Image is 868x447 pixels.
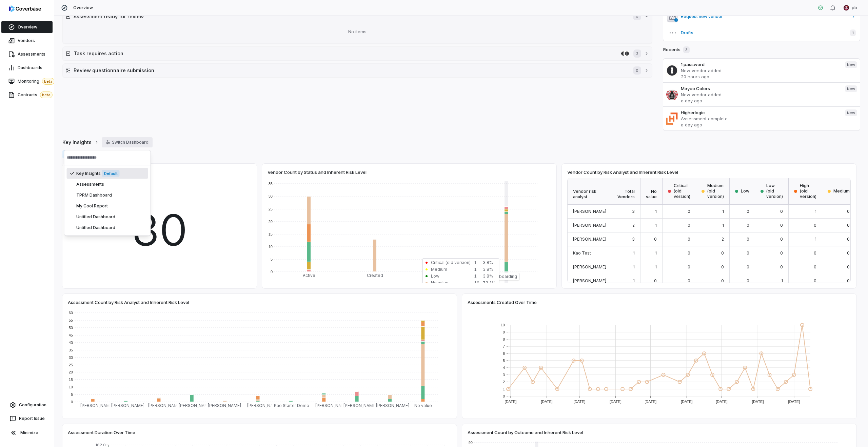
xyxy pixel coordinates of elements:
[681,116,840,122] p: Assessment complete
[269,182,273,186] text: 35
[69,355,73,360] text: 30
[68,299,189,305] span: Assessment Count by Risk Analyst and Inherent Risk Level
[62,139,92,146] span: Key Insights
[681,85,840,92] h3: Mayco Colors
[747,237,749,242] span: 0
[269,245,273,249] text: 10
[683,46,690,53] span: 3
[681,109,840,116] h3: Higherlogic
[814,223,816,228] span: 0
[69,326,73,330] text: 50
[18,38,35,43] span: Vendors
[847,209,850,214] span: 0
[716,400,728,404] text: [DATE]
[67,211,148,222] div: Untitled Dashboard
[610,400,622,404] text: [DATE]
[688,209,690,214] span: 0
[503,344,505,348] text: 7
[844,5,849,11] img: pb undefined avatar
[747,209,749,214] span: 0
[501,323,505,327] text: 10
[573,264,606,269] span: [PERSON_NAME]
[468,429,583,435] span: Assessment Count by Outcome and Inherent Risk Level
[574,400,586,404] text: [DATE]
[845,61,857,68] span: New
[71,400,73,404] text: 0
[688,278,690,283] span: 0
[752,400,764,404] text: [DATE]
[722,223,724,228] span: 1
[645,400,656,404] text: [DATE]
[688,250,690,256] span: 0
[632,237,635,242] span: 3
[655,264,657,269] span: 1
[780,237,783,242] span: 0
[468,299,537,305] span: Assessments Created Over Time
[654,278,657,283] span: 0
[62,135,99,149] a: Key Insights
[721,278,724,283] span: 0
[663,106,860,130] a: HigherlogicAssessment completea day agoNew
[633,12,641,20] span: 0
[654,237,657,242] span: 0
[73,5,93,11] span: Overview
[69,385,73,389] text: 10
[573,209,606,214] span: [PERSON_NAME]
[503,359,505,363] text: 5
[132,198,188,263] span: 30
[64,165,151,236] div: Suggestions
[63,64,652,77] button: Review questionnaire submission0
[681,61,840,67] h3: 1 password
[42,78,55,85] span: beta
[845,109,857,116] span: New
[655,209,657,214] span: 1
[780,250,783,256] span: 0
[747,278,749,283] span: 0
[633,250,635,256] span: 1
[69,378,73,382] text: 15
[681,74,840,80] p: 20 hours ago
[721,264,724,269] span: 0
[573,278,606,283] span: [PERSON_NAME]
[69,333,73,337] text: 45
[688,237,690,242] span: 0
[721,250,724,256] span: 0
[780,223,783,228] span: 0
[69,348,73,352] text: 35
[74,67,626,74] h2: Review questionnaire submission
[1,21,53,33] a: Overview
[19,402,46,408] span: Configuration
[67,201,148,211] div: My Cool Report
[681,122,840,128] p: a day ago
[67,190,148,201] div: TPRM Dashboard
[503,380,505,384] text: 2
[503,387,505,391] text: 1
[68,429,135,435] span: Assessment Duration Over Time
[40,92,53,98] span: beta
[688,223,690,228] span: 0
[3,399,51,411] a: Configuration
[1,35,53,47] a: Vendors
[780,209,783,214] span: 0
[503,394,505,398] text: 0
[747,264,749,269] span: 0
[63,9,652,23] button: Assessment ready for review0
[681,14,848,19] span: Request new vendor
[747,223,749,228] span: 0
[681,400,693,404] text: [DATE]
[67,222,148,233] div: Untitled Dashboard
[69,341,73,345] text: 40
[632,209,635,214] span: 3
[3,426,51,440] button: Minimize
[67,168,148,179] div: Key Insights
[847,223,850,228] span: 0
[269,207,273,211] text: 25
[1,75,53,87] a: Monitoringbeta
[633,66,641,75] span: 0
[74,13,626,20] h2: Assessment ready for review
[1,48,53,60] a: Assessments
[63,47,652,60] button: Task requires action1password.com1password.com2
[815,209,816,214] span: 1
[60,135,101,149] button: Key Insights
[69,370,73,374] text: 20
